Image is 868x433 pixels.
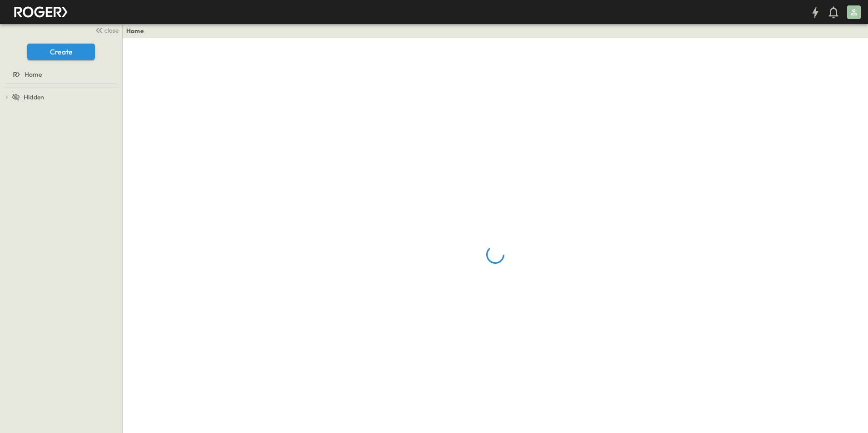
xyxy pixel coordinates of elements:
[91,24,120,36] button: close
[126,26,149,35] nav: breadcrumbs
[25,70,42,79] span: Home
[27,44,95,60] button: Create
[126,26,144,35] a: Home
[104,26,118,35] span: close
[2,68,118,81] a: Home
[24,93,44,102] span: Hidden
